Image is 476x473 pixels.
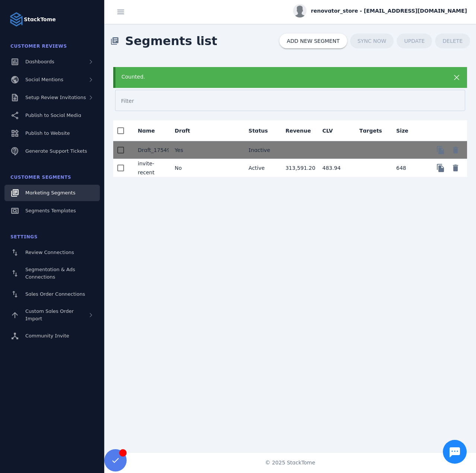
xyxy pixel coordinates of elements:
strong: StackTome [24,16,56,23]
span: Social Mentions [25,77,63,82]
span: Segments Templates [25,208,76,213]
span: Review Connections [25,250,74,255]
button: Delete [448,161,463,175]
a: Publish to Website [4,125,100,142]
div: Name [138,127,162,134]
a: Segmentation & Ads Connections [4,262,100,285]
span: Settings [10,234,38,239]
span: Custom Sales Order Import [25,308,74,321]
mat-cell: 313,591.20 [279,159,316,177]
mat-cell: Draft_1754983451120 [132,141,169,159]
span: Dashboards [25,59,54,64]
div: Draft [175,127,197,134]
a: Publish to Social Media [4,107,100,124]
img: Logo image [9,12,24,27]
a: Segments Templates [4,203,100,219]
span: Customer Reviews [10,44,67,49]
span: renovator_store - [EMAIL_ADDRESS][DOMAIN_NAME] [311,7,467,15]
mat-cell: invite-recent [132,159,169,177]
div: Counted. [121,73,427,81]
span: Sales Order Connections [25,291,85,297]
span: Segments list [119,26,223,56]
mat-cell: 483.94 [317,159,353,177]
div: Status [248,127,268,134]
span: Generate Support Tickets [25,148,87,154]
span: Publish to Social Media [25,112,81,118]
div: Revenue [285,127,311,134]
div: Size [396,127,415,134]
button: renovator_store - [EMAIL_ADDRESS][DOMAIN_NAME] [293,4,467,18]
mat-header-cell: Targets [353,120,390,141]
span: Setup Review Invitations [25,95,86,100]
div: Revenue [285,127,317,134]
span: ADD NEW SEGMENT [287,38,340,44]
span: © 2025 StackTome [265,459,315,467]
div: CLV [323,127,333,134]
img: profile.jpg [293,4,307,18]
a: Community Invite [4,328,100,344]
div: Draft [175,127,190,134]
mat-icon: library_books [110,36,119,45]
span: Publish to Website [25,130,70,136]
mat-label: Filter [121,98,134,104]
a: Generate Support Tickets [4,143,100,159]
a: Marketing Segments [4,185,100,201]
button: Copy [433,161,448,175]
button: ADD NEW SEGMENT [279,34,347,48]
div: Size [396,127,409,134]
div: CLV [323,127,340,134]
mat-cell: Yes [169,141,206,159]
span: Community Invite [25,333,69,339]
mat-cell: Inactive [242,141,279,159]
span: Segmentation & Ads Connections [25,267,75,280]
button: Delete [448,143,463,158]
a: Review Connections [4,244,100,261]
div: Status [248,127,275,134]
mat-cell: No [169,159,206,177]
div: Name [138,127,155,134]
mat-cell: 648 [390,159,427,177]
span: Marketing Segments [25,190,75,196]
span: Customer Segments [10,175,71,180]
mat-cell: Active [242,159,279,177]
button: Copy [433,143,448,158]
a: Sales Order Connections [4,286,100,302]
